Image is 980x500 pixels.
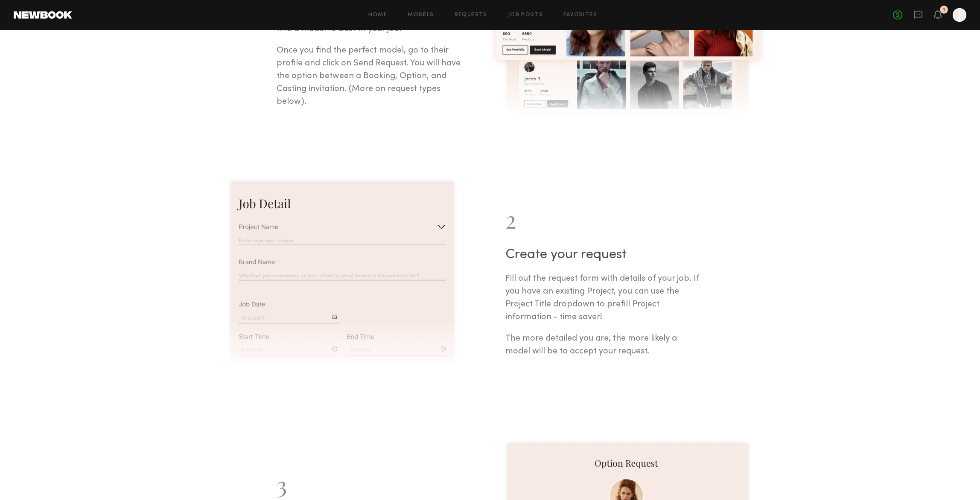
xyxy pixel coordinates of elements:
p: The more detailed you are, the more likely a model will be to accept your request. [505,332,703,358]
div: 3 [277,473,456,496]
p: Fill out the request form with details of your job. If you have an existing Project, you can use ... [505,273,703,324]
a: Home [368,12,388,18]
p: Once you find the perfect model, go to their profile and click on Send Request. You will have the... [277,44,468,109]
a: Models [408,12,434,18]
div: 2 [505,208,703,231]
div: 1 [943,8,945,12]
a: J [953,8,966,22]
a: Requests [455,12,487,18]
h2: Create your request [505,248,703,262]
img: Create your request [225,178,458,398]
a: Job Posts [508,12,543,18]
a: Favorites [563,12,597,18]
